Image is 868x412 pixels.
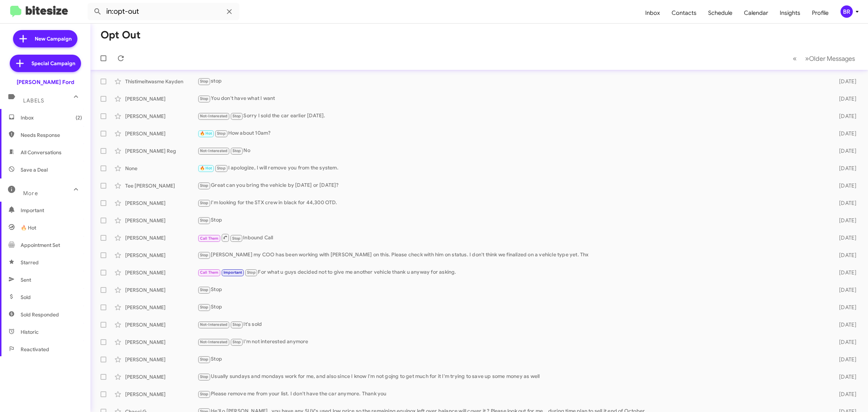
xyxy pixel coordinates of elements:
[125,217,197,224] div: [PERSON_NAME]
[826,391,862,398] div: [DATE]
[197,268,826,277] div: For what u guys decided not to give me another vehicle thank u anyway for asking.
[826,95,862,102] div: [DATE]
[23,97,44,104] span: Labels
[125,78,197,85] div: Thistimeitwasme Kayden
[125,130,197,137] div: [PERSON_NAME]
[17,79,74,86] div: [PERSON_NAME] Ford
[13,30,77,47] a: New Campaign
[200,166,212,171] span: 🔥 Hot
[801,51,859,66] button: Next
[197,181,826,190] div: Great can you bring the vehicle by [DATE] or [DATE]?
[247,270,256,275] span: Stop
[35,35,72,42] span: New Campaign
[217,131,226,136] span: Stop
[826,252,862,259] div: [DATE]
[21,149,61,156] span: All Conversations
[233,114,241,118] span: Stop
[826,199,862,207] div: [DATE]
[200,96,209,101] span: Stop
[826,286,862,294] div: [DATE]
[805,54,809,63] span: »
[88,3,239,20] input: Search
[826,130,862,137] div: [DATE]
[125,95,197,102] div: [PERSON_NAME]
[31,60,75,67] span: Special Campaign
[774,3,806,24] a: Insights
[125,304,197,311] div: [PERSON_NAME]
[789,51,859,66] nav: Page navigation example
[197,164,826,172] div: I apologize, I will remove you from the system.
[233,340,241,344] span: Stop
[21,224,36,231] span: 🔥 Hot
[125,199,197,207] div: [PERSON_NAME]
[200,183,209,188] span: Stop
[826,234,862,241] div: [DATE]
[23,190,38,197] span: More
[21,294,31,301] span: Sold
[125,373,197,381] div: [PERSON_NAME]
[826,269,862,276] div: [DATE]
[809,55,855,63] span: Older Messages
[826,217,862,224] div: [DATE]
[125,356,197,363] div: [PERSON_NAME]
[702,3,738,24] a: Schedule
[21,166,48,173] span: Save a Deal
[200,201,209,205] span: Stop
[125,286,197,294] div: [PERSON_NAME]
[233,148,241,153] span: Stop
[200,236,219,241] span: Call Them
[200,374,209,379] span: Stop
[197,303,826,311] div: Stop
[639,3,666,24] a: Inbox
[826,321,862,328] div: [DATE]
[200,270,219,275] span: Call Them
[21,241,60,249] span: Appointment Set
[232,236,241,241] span: Stop
[841,5,853,18] div: BR
[200,340,228,344] span: Not-Interested
[197,112,826,120] div: Sorry I sold the car earlier [DATE].
[197,94,826,103] div: You don't have what I want
[200,305,209,310] span: Stop
[76,114,82,121] span: (2)
[197,390,826,398] div: Please remove me from your list. I don't have the car anymore. Thank you
[197,216,826,224] div: Stop
[125,269,197,276] div: [PERSON_NAME]
[826,78,862,85] div: [DATE]
[197,233,826,242] div: Inbound Call
[788,51,801,66] button: Previous
[197,147,826,155] div: No
[21,328,39,336] span: Historic
[666,3,702,24] a: Contacts
[200,79,209,84] span: Stop
[826,113,862,120] div: [DATE]
[200,218,209,223] span: Stop
[834,5,860,18] button: BR
[10,55,81,72] a: Special Campaign
[101,29,141,41] h1: Opt Out
[738,3,774,24] a: Calendar
[826,356,862,363] div: [DATE]
[125,182,197,189] div: Tee [PERSON_NAME]
[806,3,834,24] a: Profile
[125,165,197,172] div: None
[200,148,228,153] span: Not-Interested
[200,253,209,257] span: Stop
[233,322,241,327] span: Stop
[21,207,82,214] span: Important
[200,322,228,327] span: Not-Interested
[125,339,197,346] div: [PERSON_NAME]
[125,252,197,259] div: [PERSON_NAME]
[200,287,209,292] span: Stop
[197,129,826,138] div: How about 10am?
[826,147,862,155] div: [DATE]
[21,346,49,353] span: Reactivated
[125,234,197,241] div: [PERSON_NAME]
[21,276,31,283] span: Sent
